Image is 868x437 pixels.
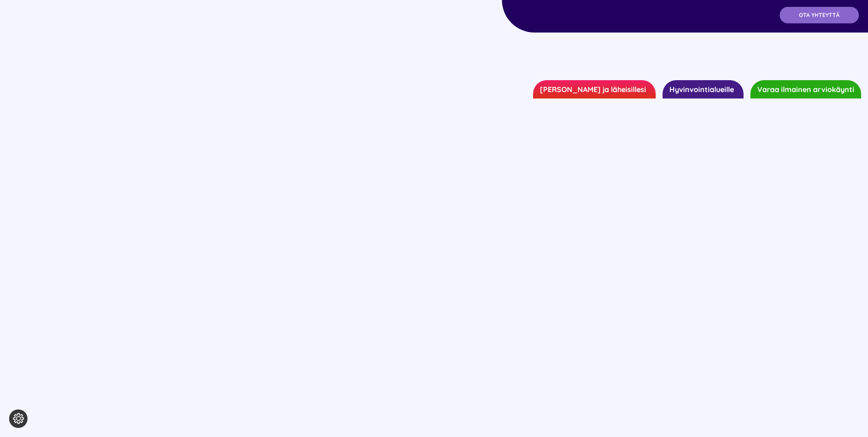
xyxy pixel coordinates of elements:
[780,7,859,23] a: OTA YHTEYTTÄ
[9,410,27,428] button: Evästeasetukset
[750,80,861,98] a: Varaa ilmainen arviokäynti
[799,12,840,18] span: OTA YHTEYTTÄ
[663,80,744,98] a: Hyvinvointialueille
[533,80,656,98] a: [PERSON_NAME] ja läheisillesi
